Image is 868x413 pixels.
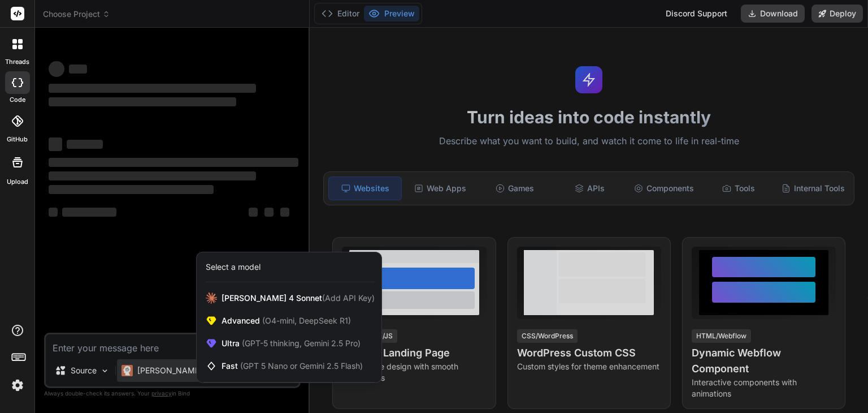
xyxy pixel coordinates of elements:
label: GitHub [7,135,28,144]
span: (GPT 5 Nano or Gemini 2.5 Flash) [240,361,363,371]
span: Advanced [222,315,351,326]
span: [PERSON_NAME] 4 Sonnet [222,292,375,304]
label: threads [5,57,29,67]
label: Upload [7,177,28,187]
img: settings [8,376,27,395]
span: Fast [222,360,363,372]
span: (Add API Key) [322,293,375,303]
span: (O4-mini, DeepSeek R1) [260,316,351,325]
span: (GPT-5 thinking, Gemini 2.5 Pro) [240,338,361,348]
div: Select a model [206,261,261,273]
label: code [10,95,25,105]
span: Ultra [222,338,361,349]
